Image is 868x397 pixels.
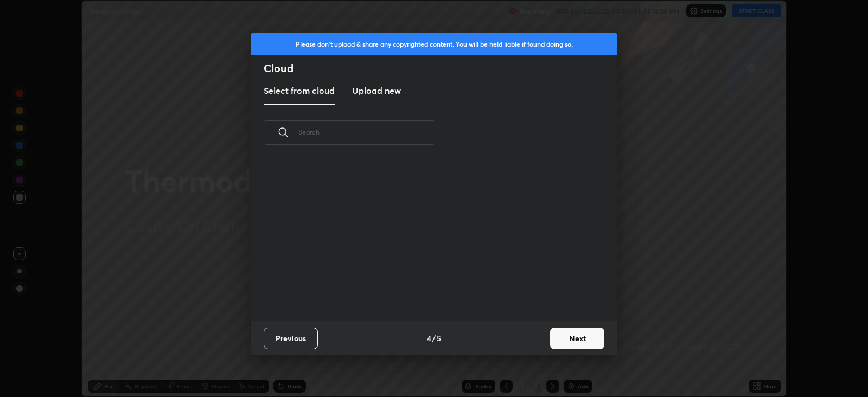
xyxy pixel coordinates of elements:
button: Previous [264,328,318,349]
h4: 5 [437,332,441,344]
h3: Select from cloud [264,84,335,97]
button: Next [550,328,604,349]
h4: 4 [427,332,431,344]
h3: Upload new [352,84,401,97]
input: Search [298,109,435,155]
h4: / [432,332,436,344]
div: Please don't upload & share any copyrighted content. You will be held liable if found doing so. [251,33,617,55]
h2: Cloud [264,61,617,75]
